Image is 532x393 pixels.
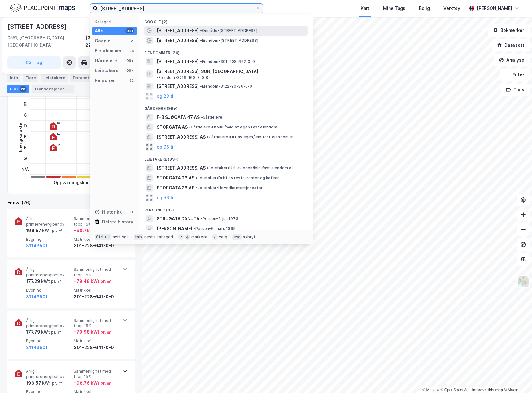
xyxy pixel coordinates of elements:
img: logo.f888ab2527a4732fd821a326f86c7f29.svg [10,3,75,14]
button: 81143501 [26,242,48,249]
span: Sammenlignet med topp 15% [74,216,119,227]
div: + 79.98 kWt pr. ㎡ [74,328,111,336]
div: 196.57 [26,379,63,387]
div: F [21,142,29,153]
span: Matrikkel [74,338,119,343]
div: Verktøy [443,5,460,12]
span: Årlig primærenergibehov [26,318,71,329]
button: Datasett [492,39,530,51]
div: Bolig [419,5,430,12]
div: Mine Tags [383,5,405,12]
span: Område • [STREET_ADDRESS] [200,28,257,33]
div: 10 [56,121,60,125]
div: Leietakere [95,67,119,74]
span: Eiendom • 301-208-662-0-0 [200,59,255,64]
span: Årlig primærenergibehov [26,369,71,379]
span: [STREET_ADDRESS] AS [157,164,206,172]
span: Årlig primærenergibehov [26,267,71,278]
span: Person • 2. juli 1973 [201,216,238,221]
div: [GEOGRAPHIC_DATA], 228/641 [85,34,135,49]
span: Gårdeiere [201,115,222,120]
span: • [157,75,159,80]
input: Søk på adresse, matrikkel, gårdeiere, leietakere eller personer [98,4,255,13]
span: • [189,125,191,129]
div: 196.57 [26,227,63,234]
a: Improve this map [472,388,503,392]
div: Alle [95,27,103,35]
span: • [194,226,195,231]
span: • [207,135,209,139]
button: Filter [500,69,530,81]
span: • [207,166,209,170]
span: Bygning [26,338,71,343]
div: 82 [129,78,134,83]
span: • [201,216,203,221]
div: + 79.48 kWt pr. ㎡ [74,278,111,285]
div: 0551, [GEOGRAPHIC_DATA], [GEOGRAPHIC_DATA] [7,34,85,49]
div: avbryt [243,235,255,240]
div: Google (2) [139,15,313,26]
div: [PERSON_NAME] [477,5,512,12]
div: 26 [20,86,27,92]
span: [STREET_ADDRESS] [157,58,199,65]
span: • [196,185,198,190]
span: Leietaker • Drift av restauranter og kafeer [196,175,279,180]
div: 177.79 [26,328,62,336]
div: Kategori [95,19,137,24]
span: [STREET_ADDRESS] [157,83,199,90]
button: Tags [501,84,530,96]
div: Gårdeiere (99+) [139,101,313,112]
span: • [200,38,202,43]
div: Chat Widget [501,363,532,393]
div: Ctrl + k [95,234,111,240]
span: Sammenlignet med topp 15% [74,369,119,379]
span: [STREET_ADDRESS] AS [157,133,206,141]
div: Datasett [70,74,101,82]
div: Leietakere [41,74,68,82]
span: Sammenlignet med topp 15% [74,267,119,278]
span: • [200,28,202,33]
span: Bygning [26,237,71,242]
div: velg [219,235,227,240]
span: STORGATA 26 AS [157,174,194,182]
div: Gårdeiere [95,57,117,64]
div: Info [7,74,20,82]
div: B [21,99,29,110]
div: Transaksjoner [32,85,74,93]
div: 0 [129,209,134,214]
div: 26 [129,48,134,53]
img: Z [517,276,529,287]
div: 5 [65,86,72,92]
span: • [200,84,202,89]
div: C [21,110,29,120]
span: Leietaker • Hovedkontortjenester [196,185,263,190]
div: N/A [21,164,29,175]
span: Matrikkel [74,287,119,293]
div: nytt søk [113,235,129,240]
span: [PERSON_NAME] [157,225,192,232]
div: esc [232,234,242,240]
div: 301-228-641-0-0 [74,344,119,351]
div: kWt pr. ㎡ [40,328,62,336]
button: 81143501 [26,293,48,300]
div: kWt pr. ㎡ [41,379,63,387]
div: tab [134,234,143,240]
div: Kart [361,5,369,12]
div: G [21,153,29,164]
button: og 23 til [157,93,175,100]
span: [STREET_ADDRESS] [157,37,199,44]
div: [STREET_ADDRESS] [7,22,68,32]
div: Enova (26) [7,199,135,206]
span: [STREET_ADDRESS] [157,27,199,34]
button: 81143501 [26,344,48,351]
span: Person • 6. mars 1895 [194,226,236,231]
div: + 98.76 kWt pr. ㎡ [74,227,111,234]
div: Personer (82) [139,203,313,214]
div: Energikarakter [17,121,24,152]
span: Gårdeiere • Utl. av egen/leid fast eiendom el. [207,135,294,140]
span: Eiendom • 3122-90-36-0-0 [200,84,252,89]
div: Oppvarmingskarakter [54,179,100,186]
div: markere [191,235,207,240]
button: og 96 til [157,143,175,151]
div: Personer [95,77,115,84]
